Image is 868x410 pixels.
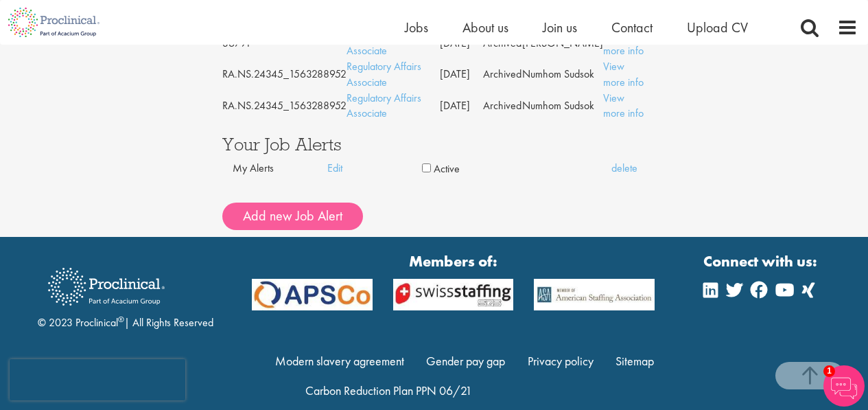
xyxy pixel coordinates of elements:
[222,91,347,122] td: RA.NS.24345_1563288952
[222,203,363,230] button: Add new Job Alert
[687,19,748,36] a: Upload CV
[242,279,383,311] img: APSCo
[603,91,644,121] a: View more info
[383,279,524,311] img: APSCo
[611,161,706,176] a: delete
[528,353,594,369] a: Privacy policy
[522,59,603,91] td: Numhom Sudsok
[222,59,347,91] td: RA.NS.24345_1563288952
[440,91,482,122] td: [DATE]
[10,359,185,400] iframe: reCAPTCHA
[483,91,522,122] td: Archived
[347,91,421,121] a: Regulatory Affairs Associate
[823,365,865,407] img: Chatbot
[434,161,460,177] label: Active
[543,19,577,36] a: Join us
[426,353,505,369] a: Gender pay gap
[347,59,421,89] a: Regulatory Affairs Associate
[522,91,603,122] td: Numhom Sudsok
[233,161,327,176] div: My Alerts
[611,19,653,36] a: Contact
[615,353,654,369] a: Sitemap
[38,258,213,331] div: © 2023 Proclinical | All Rights Reserved
[823,365,835,377] span: 1
[524,279,665,311] img: APSCo
[222,135,646,153] h3: Your Job Alerts
[275,353,404,369] a: Modern slavery agreement
[462,19,508,36] a: About us
[405,19,428,36] a: Jobs
[38,258,175,315] img: Proclinical Recruitment
[440,59,482,91] td: [DATE]
[703,251,820,272] strong: Connect with us:
[483,59,522,91] td: Archived
[118,314,124,325] sup: ®
[305,383,472,398] a: Carbon Reduction Plan PPN 06/21
[603,59,644,89] a: View more info
[327,161,422,176] a: Edit
[252,251,655,272] strong: Members of:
